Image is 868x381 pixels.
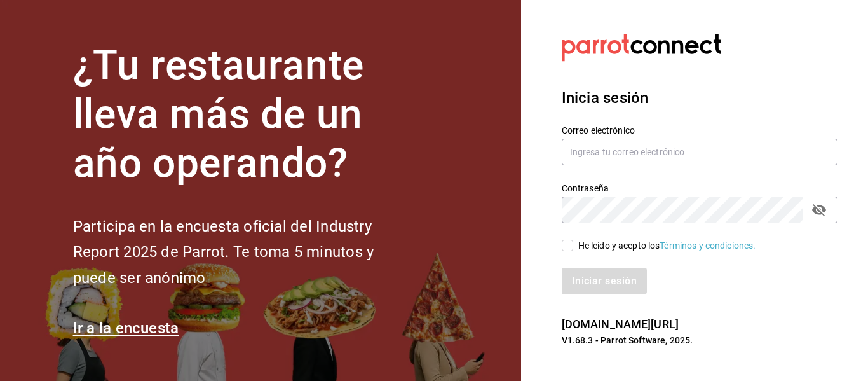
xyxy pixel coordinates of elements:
p: V1.68.3 - Parrot Software, 2025. [562,334,837,347]
a: Ir a la encuesta [73,319,179,337]
h2: Participa en la encuesta oficial del Industry Report 2025 de Parrot. Te toma 5 minutos y puede se... [73,214,416,291]
input: Ingresa tu correo electrónico [562,139,837,165]
h1: ¿Tu restaurante lleva más de un año operando? [73,41,416,188]
div: He leído y acepto los [578,239,756,253]
label: Contraseña [562,184,837,193]
a: [DOMAIN_NAME][URL] [562,317,679,331]
button: passwordField [808,199,830,221]
label: Correo electrónico [562,126,837,135]
a: Términos y condiciones. [660,240,756,251]
h3: Inicia sesión [562,87,837,109]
